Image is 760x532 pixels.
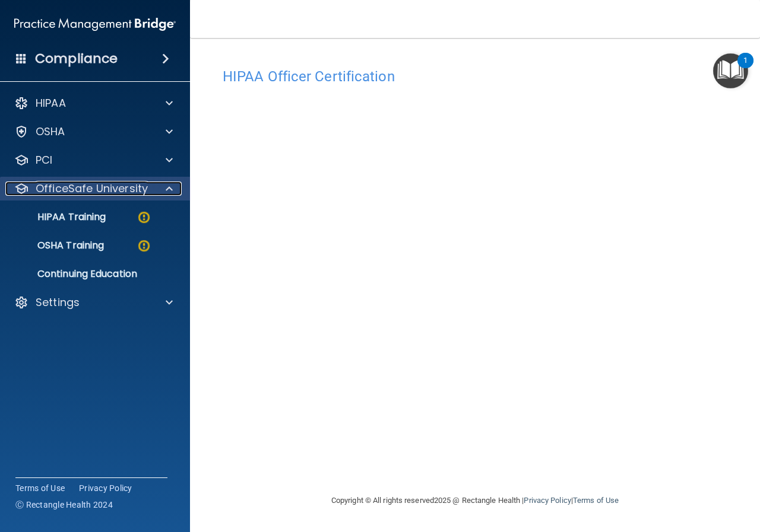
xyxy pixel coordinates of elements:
div: Copyright © All rights reserved 2025 @ Rectangle Health | | [258,482,692,520]
p: OSHA [36,125,65,139]
iframe: Drift Widget Chat Controller [701,450,746,495]
div: 1 [743,60,748,76]
p: PCI [36,153,52,167]
span: Ⓒ Rectangle Health 2024 [15,499,113,511]
p: Settings [36,295,80,310]
p: OSHA Training [8,240,104,251]
a: Privacy Policy [79,482,132,494]
a: OfficeSafe University [14,181,173,196]
p: OfficeSafe University [36,181,148,196]
a: HIPAA [14,96,173,110]
a: Terms of Use [15,482,65,494]
p: Continuing Education [8,268,170,280]
iframe: hipaa-training [223,91,727,476]
img: warning-circle.0cc9ac19.png [137,210,151,225]
img: PMB logo [14,12,176,36]
p: HIPAA Training [8,211,106,223]
a: PCI [14,153,173,167]
p: HIPAA [36,96,66,110]
a: OSHA [14,125,173,139]
img: warning-circle.0cc9ac19.png [137,238,151,253]
button: Open Resource Center, 1 new notification [713,53,748,88]
h4: HIPAA Officer Certification [223,69,727,84]
h4: Compliance [35,50,118,67]
a: Privacy Policy [524,496,571,505]
a: Terms of Use [573,496,619,505]
a: Settings [14,295,173,310]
